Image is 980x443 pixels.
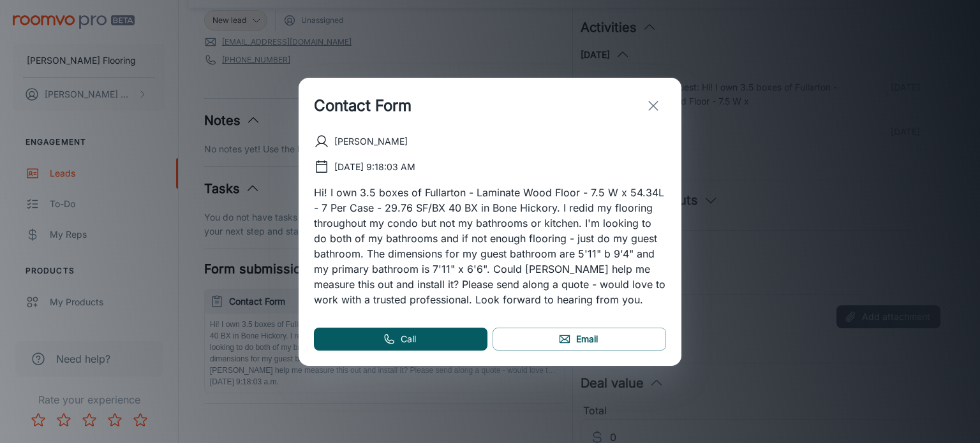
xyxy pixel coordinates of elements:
[641,93,666,119] button: exit
[334,160,415,174] p: [DATE] 9:18:03 AM
[334,134,408,149] p: [PERSON_NAME]
[314,94,412,117] h1: Contact Form
[314,185,666,307] p: Hi! I own 3.5 boxes of Fullarton - Laminate Wood Floor - 7.5 W x 54.34L - 7 Per Case - 29.76 SF/B...
[314,328,487,351] a: Call
[493,328,666,351] a: Email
